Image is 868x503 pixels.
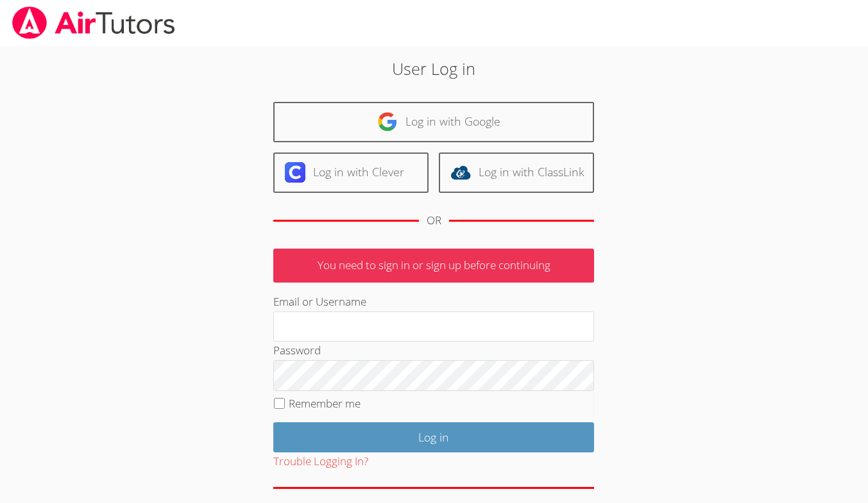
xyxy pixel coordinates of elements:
a: Log in with ClassLink [439,153,594,193]
a: Log in with Clever [273,153,429,193]
img: clever-logo-6eab21bc6e7a338710f1a6ff85c0baf02591cd810cc4098c63d3a4b26e2feb20.svg [285,162,305,183]
label: Email or Username [273,294,366,309]
label: Password [273,343,321,358]
img: airtutors_banner-c4298cdbf04f3fff15de1276eac7730deb9818008684d7c2e4769d2f7ddbe033.png [11,6,176,39]
h2: User Log in [200,56,668,81]
input: Log in [273,422,594,452]
a: Log in with Google [273,102,594,142]
img: google-logo-50288ca7cdecda66e5e0955fdab243c47b7ad437acaf1139b6f446037453330a.svg [377,111,398,132]
div: OR [427,211,441,230]
p: You need to sign in or sign up before continuing [273,249,594,283]
img: classlink-logo-d6bb404cc1216ec64c9a2012d9dc4662098be43eaf13dc465df04b49fa7ab582.svg [450,162,471,183]
label: Remember me [289,396,361,411]
button: Trouble Logging In? [273,452,368,471]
